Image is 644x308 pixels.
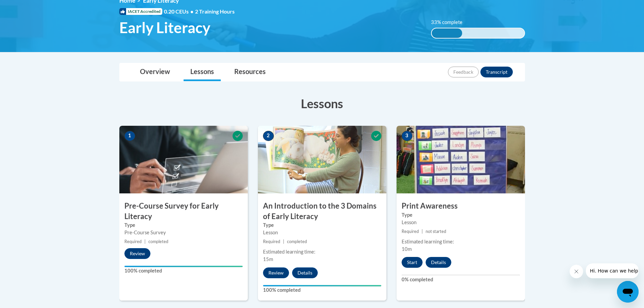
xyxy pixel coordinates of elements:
[402,257,423,268] button: Start
[195,8,235,15] span: 2 Training Hours
[263,286,381,294] label: 100% completed
[144,239,146,244] span: |
[426,257,451,268] button: Details
[431,19,470,26] label: 33% complete
[422,229,423,234] span: |
[119,19,210,37] span: Early Literacy
[190,8,193,15] span: •
[119,201,248,222] h3: Pre-Course Survey for Early Literacy
[402,219,520,226] div: Lesson
[402,276,520,283] label: 0% completed
[124,131,135,141] span: 1
[448,67,479,77] button: Feedback
[402,211,520,219] label: Type
[432,28,462,38] div: 33% complete
[258,201,386,222] h3: An Introduction to the 3 Domains of Early Literacy
[124,221,243,229] label: Type
[263,131,274,141] span: 2
[402,246,412,252] span: 10m
[402,131,412,141] span: 3
[263,256,273,262] span: 15m
[426,229,446,234] span: not started
[124,229,243,236] div: Pre-Course Survey
[4,5,55,10] span: Hi. How can we help?
[283,239,284,244] span: |
[617,281,639,303] iframe: Button to launch messaging window
[148,239,168,244] span: completed
[292,267,318,278] button: Details
[397,201,525,211] h3: Print Awareness
[124,266,243,267] div: Your progress
[124,248,150,259] button: Review
[164,8,195,15] span: 0.20 CEUs
[119,126,248,193] img: Course Image
[184,63,221,81] a: Lessons
[397,126,525,193] img: Course Image
[402,229,419,234] span: Required
[570,265,583,278] iframe: Close message
[263,239,280,244] span: Required
[586,263,639,278] iframe: Message from company
[287,239,307,244] span: completed
[119,8,162,15] span: IACET Accredited
[263,285,381,286] div: Your progress
[480,67,513,77] button: Transcript
[124,239,142,244] span: Required
[119,95,525,112] h3: Lessons
[133,63,177,81] a: Overview
[124,267,243,275] label: 100% completed
[263,267,289,278] button: Review
[402,238,520,245] div: Estimated learning time:
[263,229,381,236] div: Lesson
[258,126,386,193] img: Course Image
[228,63,272,81] a: Resources
[263,248,381,256] div: Estimated learning time:
[263,221,381,229] label: Type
